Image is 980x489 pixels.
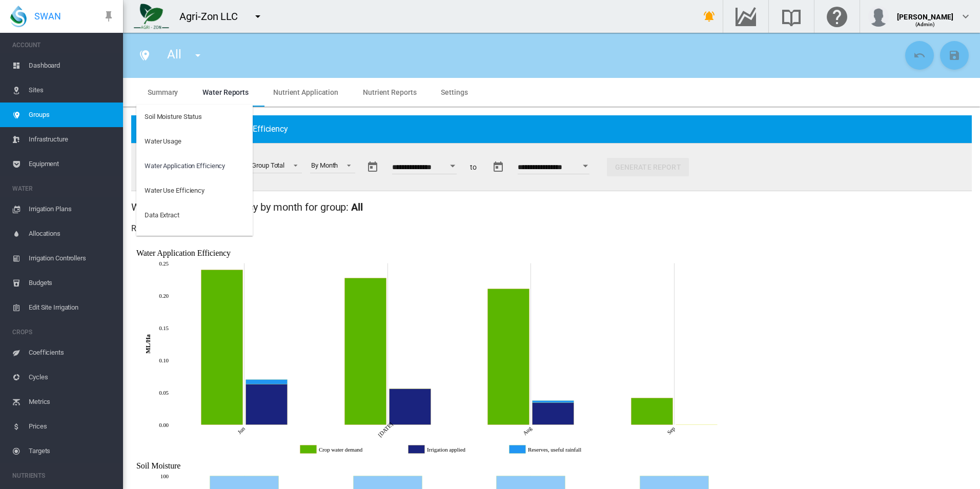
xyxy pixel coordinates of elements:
[145,211,179,220] div: Data Extract
[145,112,202,121] div: Soil Moisture Status
[145,235,229,244] div: Irrigation Planned and Applied
[145,186,205,195] div: Water Use Efficiency
[145,161,225,171] div: Water Application Efficiency
[145,137,181,146] div: Water Usage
